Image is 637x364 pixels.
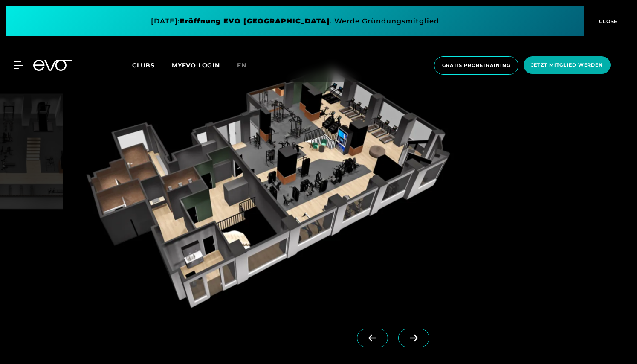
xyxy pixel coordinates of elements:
a: Jetzt Mitglied werden [521,56,613,75]
span: CLOSE [597,17,618,25]
img: evofitness [66,65,470,308]
span: Clubs [132,61,155,69]
span: Gratis Probetraining [442,62,510,69]
button: CLOSE [584,6,631,36]
span: en [237,61,246,69]
a: MYEVO LOGIN [172,61,220,69]
span: Jetzt Mitglied werden [531,61,603,69]
a: Clubs [132,61,172,69]
a: Gratis Probetraining [431,56,521,75]
a: en [237,61,257,70]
